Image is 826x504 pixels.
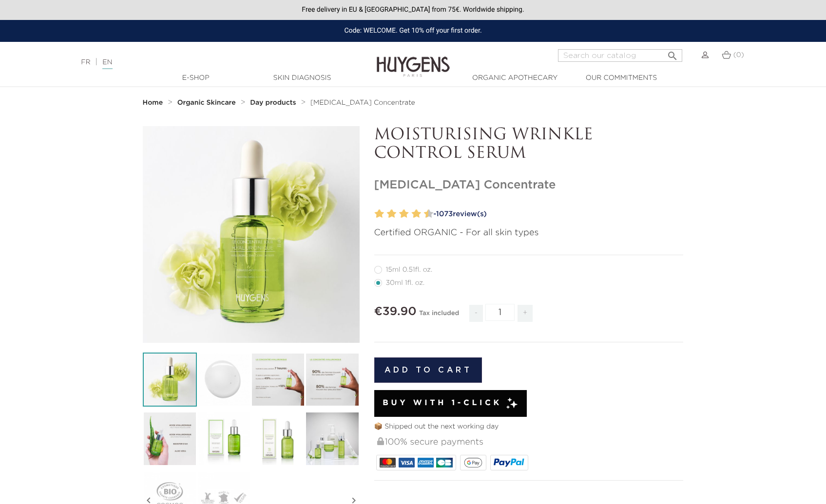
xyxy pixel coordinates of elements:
[377,207,384,221] label: 2
[485,304,515,321] input: Quantity
[664,46,681,59] button: 
[389,207,396,221] label: 4
[81,59,90,66] a: FR
[377,437,384,445] img: 100% secure payments
[377,41,450,78] img: Huygens
[573,73,670,83] a: Our commitments
[419,303,459,329] div: Tax included
[102,59,112,69] a: EN
[147,73,245,83] a: E-Shop
[177,99,238,107] a: Organic Skincare
[426,207,433,221] label: 10
[399,458,415,467] img: VISA
[667,47,678,59] i: 
[250,99,298,107] a: Day products
[402,207,409,221] label: 6
[376,432,684,453] div: 100% secure payments
[374,357,482,383] button: Add to cart
[466,73,564,83] a: Organic Apothecary
[422,207,425,221] label: 9
[374,306,417,317] span: €39.90
[518,305,533,322] span: +
[733,52,744,58] span: (0)
[374,226,684,240] p: Certified ORGANIC - For all skin types
[373,207,376,221] label: 1
[374,126,684,164] p: MOISTURISING WRINKLE CONTROL SERUM
[414,207,421,221] label: 8
[558,49,682,62] input: Search
[418,458,434,467] img: AMEX
[143,99,165,107] a: Home
[310,99,415,107] a: [MEDICAL_DATA] Concentrate
[76,56,337,68] div: |
[177,99,236,106] strong: Organic Skincare
[380,458,396,467] img: MASTERCARD
[469,305,483,322] span: -
[374,422,684,432] p: 📦 Shipped out the next working day
[436,210,453,218] span: 1073
[436,458,452,467] img: CB_NATIONALE
[143,99,163,106] strong: Home
[374,178,684,192] h1: [MEDICAL_DATA] Concentrate
[397,207,401,221] label: 5
[253,73,351,83] a: Skin Diagnosis
[374,279,437,287] label: 30ml 1fl. oz.
[464,458,482,467] img: google_pay
[430,207,684,222] a: -1073review(s)
[310,99,415,106] span: [MEDICAL_DATA] Concentrate
[409,207,413,221] label: 7
[374,266,444,274] label: 15ml 0.51fl. oz.
[250,99,296,106] strong: Day products
[385,207,388,221] label: 3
